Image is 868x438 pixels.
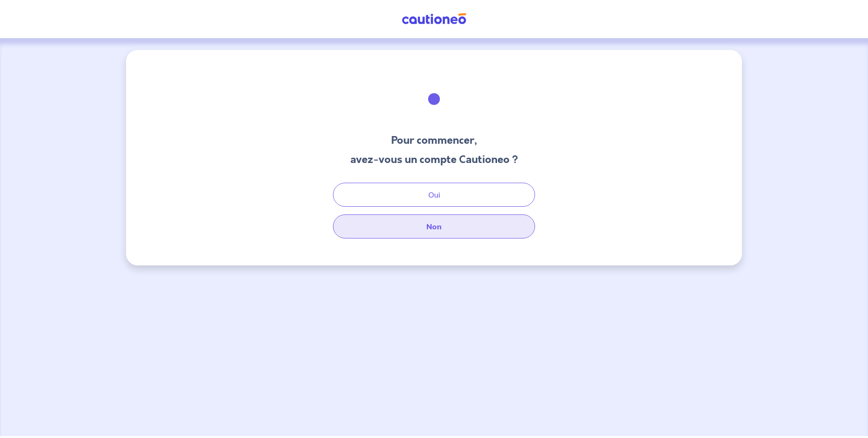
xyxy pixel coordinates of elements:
h3: avez-vous un compte Cautioneo ? [350,152,518,167]
img: illu_welcome.svg [408,73,460,125]
img: Cautioneo [398,13,470,25]
h3: Pour commencer, [350,133,518,148]
button: Oui [333,183,535,207]
button: Non [333,214,535,238]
